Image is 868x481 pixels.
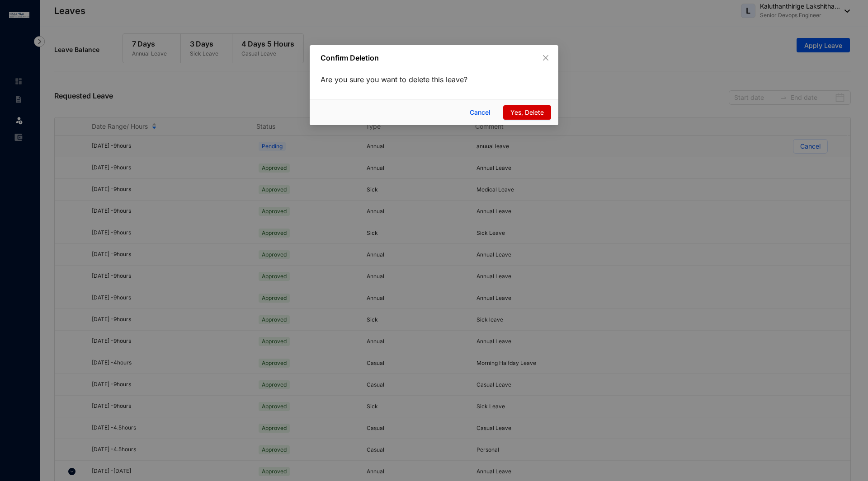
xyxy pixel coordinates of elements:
[542,54,549,61] span: close
[503,105,551,120] button: Yes, Delete
[463,105,500,120] button: Cancel
[470,107,491,117] span: Cancel
[321,52,491,63] p: Confirm Deletion
[541,53,551,63] button: Close
[510,107,544,117] span: Yes, Delete
[321,74,547,85] p: Are you sure you want to delete this leave?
